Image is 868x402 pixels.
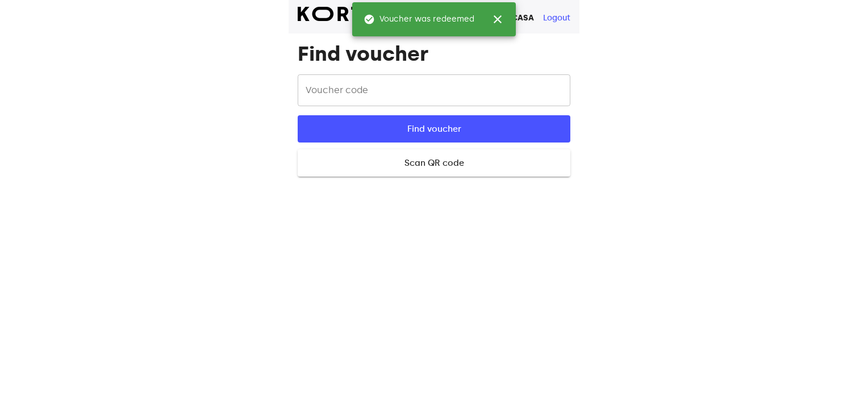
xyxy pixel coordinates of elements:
[491,12,504,26] span: close
[298,7,377,21] img: Korta
[316,122,552,136] span: Find voucher
[484,6,511,33] button: close
[298,21,377,29] span: beta
[543,12,570,24] button: Logout
[298,149,570,177] button: Scan QR code
[316,156,552,170] span: Scan QR code
[298,43,570,65] h1: Find voucher
[298,115,570,143] button: Find voucher
[364,14,474,25] span: Voucher was redeemed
